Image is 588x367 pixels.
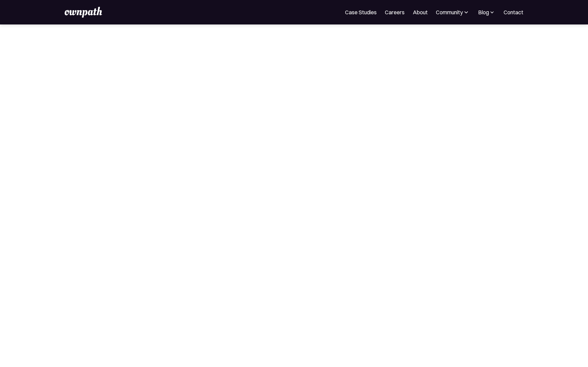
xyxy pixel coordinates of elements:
[345,8,377,16] a: Case Studies
[478,8,495,16] div: Blog
[413,8,428,16] a: About
[436,8,463,16] div: Community
[478,8,489,16] div: Blog
[504,8,523,16] a: Contact
[385,8,405,16] a: Careers
[436,8,470,16] div: Community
